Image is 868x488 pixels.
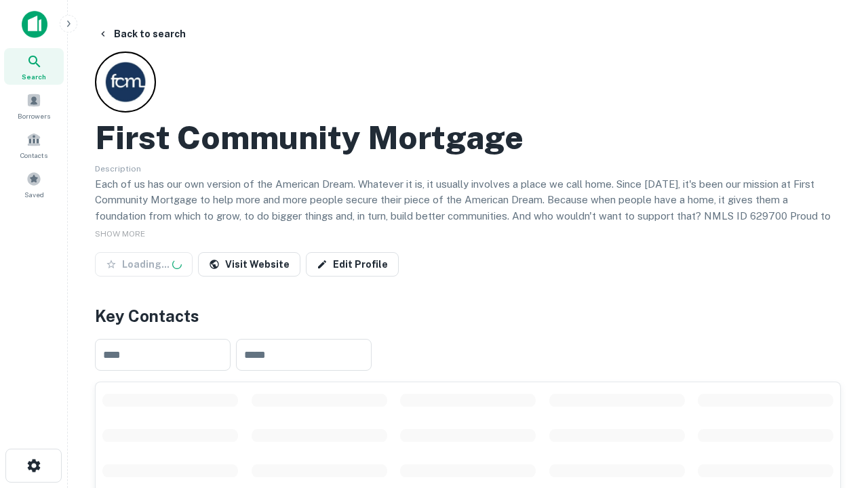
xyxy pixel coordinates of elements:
h4: Key Contacts [95,304,841,328]
a: Borrowers [4,87,64,124]
a: Contacts [4,127,64,163]
button: Back to search [92,22,191,46]
span: SHOW MORE [95,229,145,239]
span: Borrowers [18,110,50,121]
a: Visit Website [198,252,300,277]
a: Edit Profile [306,252,399,277]
h2: First Community Mortgage [95,118,524,157]
a: Search [4,48,64,85]
a: Saved [4,166,64,203]
span: Description [95,164,141,174]
span: Contacts [20,150,47,161]
img: capitalize-icon.png [22,11,47,38]
span: Saved [24,189,44,200]
span: Search [22,71,46,82]
iframe: Chat Widget [800,336,868,401]
p: Each of us has our own version of the American Dream. Whatever it is, it usually involves a place... [95,176,841,240]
